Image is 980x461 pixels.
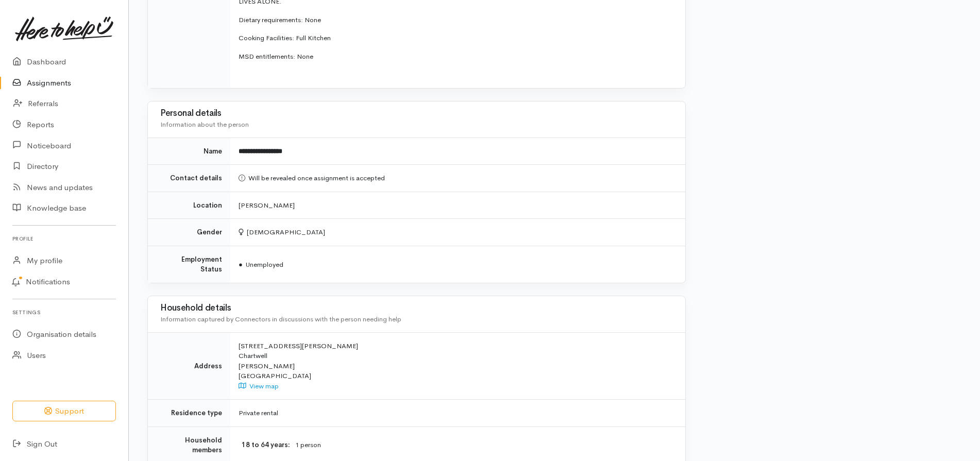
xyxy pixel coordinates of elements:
[239,33,673,43] p: Cooking Facilities: Full Kitchen
[148,165,230,192] td: Contact details
[239,228,325,236] span: [DEMOGRAPHIC_DATA]
[160,109,673,118] h3: Personal details
[230,400,685,427] td: Private rental
[148,138,230,165] td: Name
[239,15,673,25] p: Dietary requirements: None
[230,192,685,219] td: [PERSON_NAME]
[239,260,283,269] span: Unemployed
[239,440,290,450] dt: 18 to 64 years
[160,303,673,313] h3: Household details
[12,305,116,319] h6: Settings
[148,332,230,400] td: Address
[239,382,279,390] a: View map
[295,440,673,451] dd: 1 person
[239,341,673,391] div: [STREET_ADDRESS][PERSON_NAME] Chartwell [PERSON_NAME] [GEOGRAPHIC_DATA]
[160,315,401,323] span: Information captured by Connectors in discussions with the person needing help
[239,52,673,62] p: MSD entitlements: None
[148,246,230,283] td: Employment Status
[160,120,249,129] span: Information about the person
[230,165,685,192] td: Will be revealed once assignment is accepted
[12,401,116,422] button: Support
[12,232,116,246] h6: Profile
[148,219,230,246] td: Gender
[148,192,230,219] td: Location
[148,400,230,427] td: Residence type
[239,260,243,269] span: ●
